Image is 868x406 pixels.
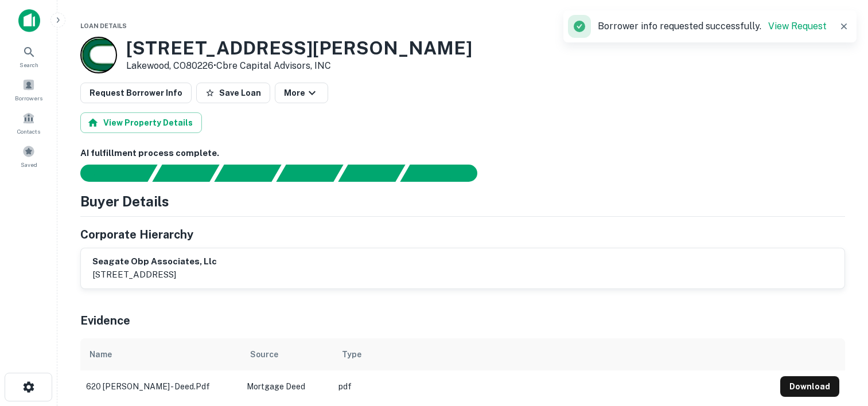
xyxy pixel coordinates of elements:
[400,165,491,182] div: AI fulfillment process complete.
[80,312,130,329] h5: Evidence
[18,9,40,32] img: capitalize-icon.png
[80,147,845,160] h6: AI fulfillment process complete.
[342,348,361,361] div: Type
[780,376,839,397] button: Download
[89,348,112,361] div: Name
[214,165,281,182] div: Documents found, AI parsing details...
[17,127,40,136] span: Contacts
[80,338,845,403] div: scrollable content
[3,140,54,171] a: Saved
[598,19,827,33] p: Borrower info requested successfully.
[80,22,127,29] span: Loan Details
[338,165,405,182] div: Principals found, still searching for contact information. This may take time...
[333,338,774,370] th: Type
[92,255,217,268] h6: seagate obp associates, llc
[3,107,54,138] a: Contacts
[80,112,202,133] button: View Property Details
[241,338,333,370] th: Source
[80,338,241,370] th: Name
[67,165,153,182] div: Sending borrower request to AI...
[250,348,278,361] div: Source
[80,226,193,243] h5: Corporate Hierarchy
[3,41,54,72] a: Search
[80,370,241,403] td: 620 [PERSON_NAME] - deed.pdf
[3,74,54,105] a: Borrowers
[768,21,827,32] a: View Request
[241,370,333,403] td: Mortgage Deed
[152,165,219,182] div: Your request is received and processing...
[216,60,331,71] a: Cbre Capital Advisors, INC
[15,93,42,103] span: Borrowers
[275,83,328,103] button: More
[196,83,270,103] button: Save Loan
[276,165,343,182] div: Principals found, AI now looking for contact information...
[80,83,192,103] button: Request Borrower Info
[21,160,37,169] span: Saved
[811,314,868,369] iframe: Chat Widget
[126,37,472,59] h3: [STREET_ADDRESS][PERSON_NAME]
[20,60,38,69] span: Search
[80,191,169,212] h4: Buyer Details
[333,370,774,403] td: pdf
[126,59,472,73] p: Lakewood, CO80226 •
[92,268,217,282] p: [STREET_ADDRESS]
